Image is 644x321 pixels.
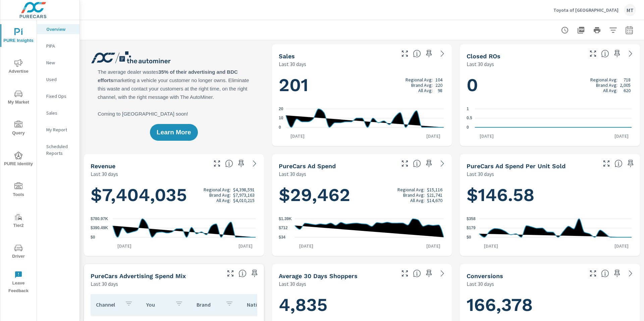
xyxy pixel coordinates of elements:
p: [DATE] [610,133,633,139]
p: Last 30 days [279,170,306,178]
p: PIPA [46,43,74,49]
text: 0.5 [467,116,472,121]
p: $4,398,591 [233,187,255,192]
div: Sales [37,108,79,118]
span: Number of Repair Orders Closed by the selected dealership group over the selected time range. [So... [601,50,609,58]
p: $14,670 [427,198,442,203]
button: Print Report [590,23,604,37]
h1: 4,835 [279,294,445,316]
div: New [37,58,79,68]
a: See more details in report [625,268,636,279]
p: 718 [624,77,631,82]
h1: $7,404,035 [91,184,257,206]
p: Regional Avg: [397,187,425,192]
button: Make Fullscreen [399,48,410,59]
h1: $146.58 [467,184,633,206]
h5: Conversions [467,272,503,279]
div: Overview [37,24,79,34]
h1: $29,462 [279,184,445,206]
span: Save this to your personalized report [236,158,247,169]
p: 2,005 [620,82,631,88]
p: Regional Avg: [406,77,433,82]
p: Last 30 days [467,280,494,288]
p: Overview [46,26,74,33]
text: $1.39K [279,216,292,221]
a: See more details in report [437,158,448,169]
text: 0 [467,125,469,130]
span: Driver [2,244,35,260]
p: Brand Avg: [411,82,433,88]
p: Sales [46,110,74,116]
text: $780.97K [91,216,108,221]
span: Total cost of media for all PureCars channels for the selected dealership group over the selected... [413,159,421,168]
h1: 166,378 [467,294,633,316]
p: [DATE] [286,133,309,139]
span: Tools [2,182,35,199]
p: Last 30 days [91,170,118,178]
text: $390.49K [91,226,108,231]
p: Last 30 days [91,280,118,288]
text: 1 [467,107,469,111]
text: $34 [279,235,285,240]
p: Toyota of [GEOGRAPHIC_DATA] [553,7,619,13]
div: Scheduled Reports [37,141,79,158]
p: [DATE] [234,243,257,249]
p: $7,973,163 [233,192,255,198]
div: MT [624,4,636,16]
h5: Sales [279,53,295,60]
p: Brand Avg: [209,192,231,198]
p: Last 30 days [279,60,306,68]
button: Make Fullscreen [588,48,598,59]
p: All Avg: [418,88,433,93]
span: The number of dealer-specified goals completed by a visitor. [Source: This data is provided by th... [601,269,609,277]
button: Make Fullscreen [588,268,598,279]
span: My Market [2,90,35,106]
p: My Report [46,126,74,133]
span: PURE Identity [2,151,35,168]
p: 620 [624,88,631,93]
h5: PureCars Advertising Spend Mix [91,272,186,279]
p: Channel [96,301,119,308]
span: Advertise [2,59,35,75]
div: nav menu [0,20,37,298]
span: Save this to your personalized report [424,48,434,59]
span: A rolling 30 day total of daily Shoppers on the dealership website, averaged over the selected da... [413,269,421,277]
span: Leave Feedback [2,271,35,295]
text: $712 [279,226,288,231]
text: $0 [467,235,471,240]
p: All Avg: [410,198,425,203]
text: $179 [467,226,476,231]
span: Save this to your personalized report [249,268,260,279]
div: Fixed Ops [37,91,79,101]
text: $0 [91,235,95,240]
text: $358 [467,216,476,221]
p: 104 [435,77,442,82]
h5: PureCars Ad Spend [279,163,336,170]
span: Number of vehicles sold by the dealership over the selected date range. [Source: This data is sou... [413,50,421,58]
p: Brand Avg: [596,82,618,88]
button: Make Fullscreen [399,158,410,169]
span: Average cost of advertising per each vehicle sold at the dealer over the selected date range. The... [614,159,623,168]
h5: PureCars Ad Spend Per Unit Sold [467,163,566,170]
text: 0 [279,125,281,130]
span: Save this to your personalized report [424,268,434,279]
p: [DATE] [113,243,136,249]
span: Save this to your personalized report [612,268,623,279]
span: Save this to your personalized report [612,48,623,59]
p: Regional Avg: [204,187,231,192]
p: National [247,301,270,308]
a: See more details in report [437,268,448,279]
p: Brand Avg: [403,192,425,198]
p: $21,741 [427,192,442,198]
p: You [146,301,170,308]
p: Last 30 days [279,280,306,288]
p: $4,010,215 [233,198,255,203]
button: "Export Report to PDF" [574,23,588,37]
h5: Revenue [91,163,115,170]
span: Learn More [157,129,191,135]
button: Learn More [150,124,198,141]
p: New [46,59,74,66]
p: [DATE] [475,133,498,139]
p: All Avg: [603,88,618,93]
span: PURE Insights [2,28,35,45]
